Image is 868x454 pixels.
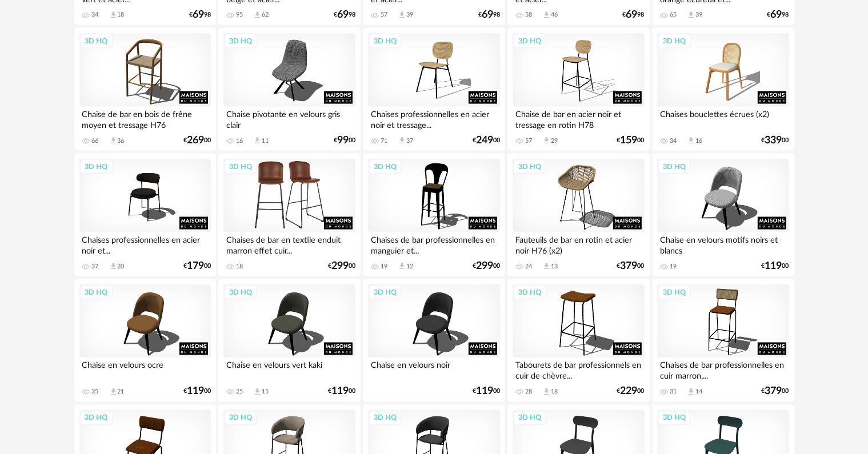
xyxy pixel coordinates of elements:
div: € 98 [189,11,211,19]
div: € 00 [617,388,645,396]
div: 3D HQ [513,411,546,425]
span: Download icon [398,11,406,19]
span: 99 [337,136,349,144]
div: Chaise en velours motifs noirs et blancs [657,232,789,255]
div: 34 [670,137,677,145]
div: 29 [551,137,558,145]
span: 299 [331,262,349,270]
div: 3D HQ [224,411,257,425]
div: 13 [551,263,558,271]
div: 11 [262,137,269,145]
div: € 98 [767,11,789,19]
div: 3D HQ [369,159,402,174]
span: Download icon [253,388,262,396]
span: 379 [765,388,782,396]
div: 12 [406,263,413,271]
span: Download icon [687,136,695,145]
div: 3D HQ [369,411,402,425]
span: 159 [621,136,638,144]
div: 18 [118,11,125,19]
div: Chaises professionnelles en acier noir et tressage... [368,107,499,130]
div: 3D HQ [513,34,546,49]
div: € 00 [473,136,500,144]
div: 57 [525,137,532,145]
div: 58 [525,11,532,19]
div: 37 [92,263,99,271]
div: 35 [92,388,99,396]
a: 3D HQ Chaises de bar professionnelles en cuir marron,... 31 Download icon 14 €37900 [652,279,794,403]
div: € 98 [478,11,500,19]
span: 119 [476,388,493,396]
div: 28 [525,388,532,396]
div: € 00 [617,136,645,144]
div: € 00 [183,388,211,396]
div: 20 [118,263,125,271]
span: 179 [187,262,204,270]
div: 16 [236,137,243,145]
span: 249 [476,136,493,144]
div: € 00 [328,388,355,396]
div: 65 [670,11,677,19]
div: € 98 [623,11,645,19]
div: € 00 [473,388,500,396]
div: 37 [406,137,413,145]
div: Fauteuils de bar en rotin et acier noir H76 (x2) [513,232,644,255]
div: Chaises bouclettes écrues (x2) [657,107,789,130]
div: 3D HQ [369,285,402,300]
a: 3D HQ Fauteuils de bar en rotin et acier noir H76 (x2) 24 Download icon 13 €37900 [507,154,649,277]
span: Download icon [109,262,118,271]
div: 3D HQ [658,411,691,425]
div: 3D HQ [224,285,257,300]
div: Tabourets de bar professionnels en cuir de chèvre... [513,358,644,381]
span: Download icon [109,11,118,19]
a: 3D HQ Tabourets de bar professionnels en cuir de chèvre... 28 Download icon 18 €22900 [507,279,649,403]
span: 69 [193,11,204,19]
div: Chaise de bar en bois de frêne moyen et tressage H76 [79,107,211,130]
div: 46 [551,11,558,19]
a: 3D HQ Chaise de bar en acier noir et tressage en rotin H78 57 Download icon 29 €15900 [507,28,649,151]
div: Chaise en velours ocre [79,358,211,381]
div: 62 [262,11,269,19]
a: 3D HQ Chaise pivotante en velours gris clair 16 Download icon 11 €9900 [218,28,360,151]
span: Download icon [398,136,406,145]
div: 3D HQ [658,285,691,300]
div: 3D HQ [658,34,691,49]
div: € 00 [762,388,789,396]
span: 299 [476,262,493,270]
div: 3D HQ [369,34,402,49]
span: 119 [187,388,204,396]
span: 69 [482,11,493,19]
a: 3D HQ Chaises de bar en textile enduit marron effet cuir... 18 €29900 [218,154,360,277]
div: 71 [381,137,387,145]
div: € 00 [328,262,355,270]
span: Download icon [542,136,551,145]
div: 57 [381,11,387,19]
a: 3D HQ Chaises de bar professionnelles en manguier et... 19 Download icon 12 €29900 [363,154,505,277]
div: 66 [92,137,99,145]
div: 3D HQ [224,159,257,174]
div: 39 [406,11,413,19]
div: 31 [670,388,677,396]
div: 16 [695,137,702,145]
div: € 00 [617,262,645,270]
a: 3D HQ Chaise en velours noir €11900 [363,279,505,403]
div: € 00 [183,136,211,144]
div: € 98 [334,11,355,19]
span: Download icon [398,262,406,271]
div: 34 [92,11,99,19]
span: Download icon [109,388,118,396]
div: Chaises de bar en textile enduit marron effet cuir... [223,232,355,255]
span: 379 [621,262,638,270]
div: Chaise en velours noir [368,358,499,381]
div: € 00 [473,262,500,270]
a: 3D HQ Chaise en velours ocre 35 Download icon 21 €11900 [74,279,216,403]
span: 339 [765,136,782,144]
div: Chaise de bar en acier noir et tressage en rotin H78 [513,107,644,130]
a: 3D HQ Chaises professionnelles en acier noir et tressage... 71 Download icon 37 €24900 [363,28,505,151]
div: Chaises de bar professionnelles en manguier et... [368,232,499,255]
div: 3D HQ [80,411,113,425]
div: 19 [381,263,387,271]
span: Download icon [542,388,551,396]
div: 18 [551,388,558,396]
div: 3D HQ [80,34,113,49]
